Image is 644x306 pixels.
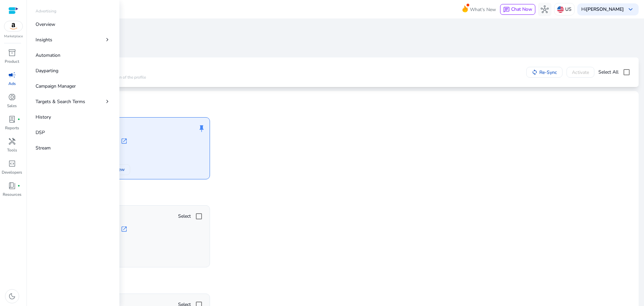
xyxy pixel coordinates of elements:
[47,103,628,110] p: Selected Marketplace
[121,226,127,232] span: open_in_new
[503,6,510,13] span: chat
[8,81,16,87] p: Ads
[8,71,16,79] span: campaign
[36,67,58,74] p: Dayparting
[557,6,564,13] img: us.svg
[3,191,21,198] p: Resources
[5,58,19,64] p: Product
[470,4,496,15] span: What's New
[8,137,16,145] span: handyman
[8,49,16,57] span: inventory_2
[36,98,85,105] p: Targets & Search Terms
[538,3,551,16] button: hub
[36,52,60,59] p: Automation
[8,93,16,101] span: donut_small
[7,147,17,153] p: Tools
[2,169,22,175] p: Developers
[8,292,16,300] span: dark_mode
[36,144,51,151] p: Stream
[121,138,127,144] span: open_in_new
[598,69,619,76] span: Select All
[4,34,23,39] p: Marketplace
[8,115,16,123] span: lab_profile
[47,279,628,286] p: Other Marketplace(s)
[532,69,538,75] mat-icon: sync
[36,114,51,121] p: History
[104,36,111,43] span: chevron_right
[36,8,56,14] p: Advertising
[500,4,535,15] button: chatChat Now
[5,125,19,131] p: Reports
[36,83,76,90] p: Campaign Manager
[17,118,20,121] span: fiber_manual_record
[539,69,557,76] span: Re-Sync
[36,129,45,136] p: DSP
[8,182,16,190] span: book_4
[47,191,628,198] p: Primary Marketplace(s)
[511,6,532,12] span: Chat Now
[8,160,16,168] span: code_blocks
[526,67,562,78] button: Re-Sync
[581,7,624,12] p: Hi
[104,98,111,105] span: chevron_right
[36,21,55,28] p: Overview
[627,5,635,13] span: keyboard_arrow_down
[586,6,624,12] b: [PERSON_NAME]
[7,103,17,109] p: Sales
[17,184,20,187] span: fiber_manual_record
[565,3,572,15] p: US
[4,21,22,31] img: amazon.svg
[541,5,549,13] span: hub
[36,36,52,43] p: Insights
[178,213,191,220] span: Select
